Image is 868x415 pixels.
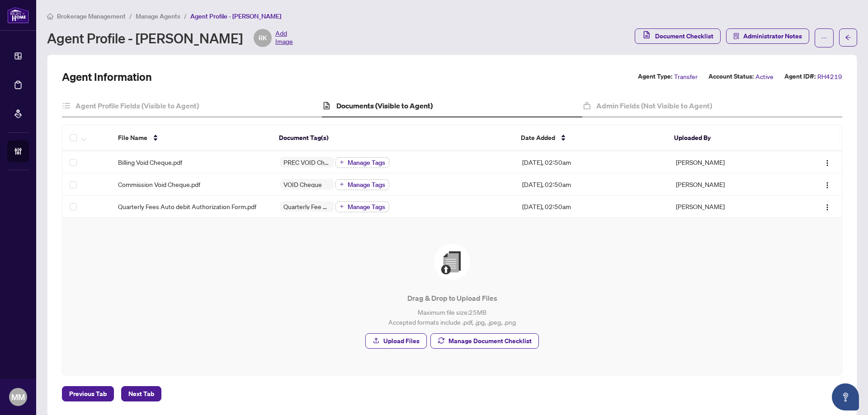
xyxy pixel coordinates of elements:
span: Administrator Notes [743,29,802,43]
span: solution [733,33,740,39]
button: Previous Tab [62,386,114,401]
img: logo [7,7,29,23]
button: Next Tab [121,386,161,401]
li: / [184,11,187,21]
img: Logo [824,159,831,167]
span: File Name [118,133,147,143]
button: Manage Tags [335,179,389,190]
span: MM [11,391,25,403]
img: File Upload [434,244,470,280]
button: Logo [820,177,835,191]
button: Upload Files [365,333,427,349]
button: Logo [820,155,835,169]
th: Document Tag(s) [272,125,514,151]
span: Quarterly Fees Auto debit Authorization Form.pdf [118,201,256,211]
button: Document Checklist [635,28,721,44]
h2: Agent Information [62,70,152,84]
span: Manage Document Checklist [448,334,532,348]
span: Manage Tags [348,159,385,166]
span: plus [340,204,344,209]
td: [PERSON_NAME] [669,173,790,196]
span: plus [340,160,344,164]
span: arrow-left [845,34,851,41]
span: Add Image [275,29,293,47]
th: Uploaded By [667,125,788,151]
span: home [47,13,53,19]
h4: Agent Profile Fields (Visible to Agent) [75,100,199,111]
button: Manage Tags [335,201,389,212]
td: [DATE], 02:50am [515,151,669,173]
td: [DATE], 02:50am [515,196,669,218]
td: [DATE], 02:50am [515,173,669,196]
div: Agent Profile - [PERSON_NAME] [47,29,293,47]
p: Drag & Drop to Upload Files [80,293,824,303]
label: Account Status: [708,71,754,82]
span: Brokerage Management [57,12,126,20]
span: Billing Void Cheque.pdf [118,157,182,167]
button: Manage Tags [335,157,389,168]
button: Logo [820,199,835,214]
span: Document Checklist [655,29,713,43]
img: Logo [824,182,831,189]
span: File UploadDrag & Drop to Upload FilesMaximum file size:25MBAccepted formats include .pdf, .jpg, ... [73,228,831,364]
td: [PERSON_NAME] [669,151,790,173]
span: Transfer [674,71,698,82]
span: Date Added [521,133,555,143]
th: Date Added [514,125,667,151]
button: Administrator Notes [726,28,809,44]
th: File Name [111,125,272,151]
span: Manage Tags [348,204,385,210]
span: VOID Cheque [280,181,325,187]
span: RH4219 [817,71,842,82]
span: Commission Void Cheque.pdf [118,179,200,189]
span: Previous Tab [69,387,107,401]
span: Manage Tags [348,182,385,188]
span: PREC VOID Cheque [280,159,334,165]
h4: Admin Fields (Not Visible to Agent) [596,100,712,111]
span: Manage Agents [136,12,180,20]
span: RK [259,33,267,43]
span: ellipsis [821,35,827,41]
label: Agent ID#: [784,71,816,82]
button: Open asap [832,383,859,410]
td: [PERSON_NAME] [669,196,790,218]
span: Next Tab [128,387,154,401]
h4: Documents (Visible to Agent) [336,100,433,111]
button: Manage Document Checklist [430,333,539,349]
span: Active [755,71,774,82]
label: Agent Type: [638,71,672,82]
li: / [129,11,132,21]
img: Logo [824,204,831,211]
span: Quarterly Fee Auto-Debit Authorization [280,203,334,210]
span: Upload Files [383,334,420,348]
span: Agent Profile - [PERSON_NAME] [190,12,281,20]
p: Maximum file size: 25 MB Accepted formats include .pdf, .jpg, .jpeg, .png [80,307,824,327]
span: plus [340,182,344,187]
